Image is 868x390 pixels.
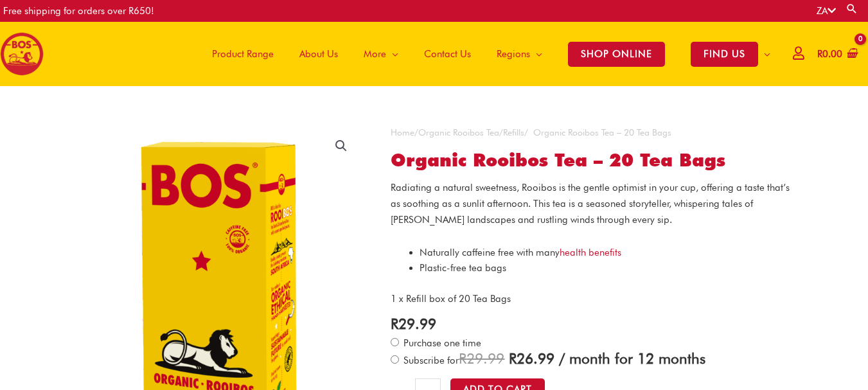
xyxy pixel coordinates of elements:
span: 29.99 [459,350,504,367]
span: R [459,350,466,367]
input: Purchase one time [391,338,399,346]
span: R [509,350,517,367]
a: ZA [817,5,836,17]
span: R [817,48,822,60]
span: FIND US [691,42,758,67]
p: 1 x Refill box of 20 Tea Bags [391,291,793,307]
a: Regions [484,22,555,86]
bdi: 0.00 [817,48,842,60]
span: Purchase one time [402,337,481,349]
span: More [364,35,386,73]
nav: Site Navigation [190,22,783,86]
p: Radiating a natural sweetness, Rooibos is the gentle optimist in your cup, offering a taste that’... [391,180,793,227]
span: SHOP ONLINE [568,42,665,67]
span: Product Range [212,35,274,73]
nav: Breadcrumb [391,125,793,141]
input: Subscribe for / month for 12 months [391,355,399,364]
span: About Us [299,35,338,73]
a: More [351,22,411,86]
a: Home [391,127,414,137]
span: R [391,315,398,332]
span: Regions [497,35,530,73]
a: Contact Us [411,22,484,86]
a: Product Range [199,22,287,86]
a: Organic Rooibos Tea [418,127,499,137]
span: Naturally caffeine free with many [420,247,621,258]
a: About Us [287,22,351,86]
a: View Shopping Cart, empty [815,40,858,69]
h1: Organic Rooibos Tea – 20 Tea Bags [391,150,793,172]
bdi: 29.99 [391,315,436,332]
a: Search button [846,3,858,15]
a: SHOP ONLINE [555,22,678,86]
a: View full-screen image gallery [330,134,353,157]
span: Subscribe for [402,355,705,366]
a: Refills [503,127,524,137]
a: health benefits [560,247,621,258]
span: Contact Us [424,35,471,73]
span: 26.99 [509,350,554,367]
span: Plastic-free tea bags [420,262,506,274]
span: / month for 12 months [559,350,705,367]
